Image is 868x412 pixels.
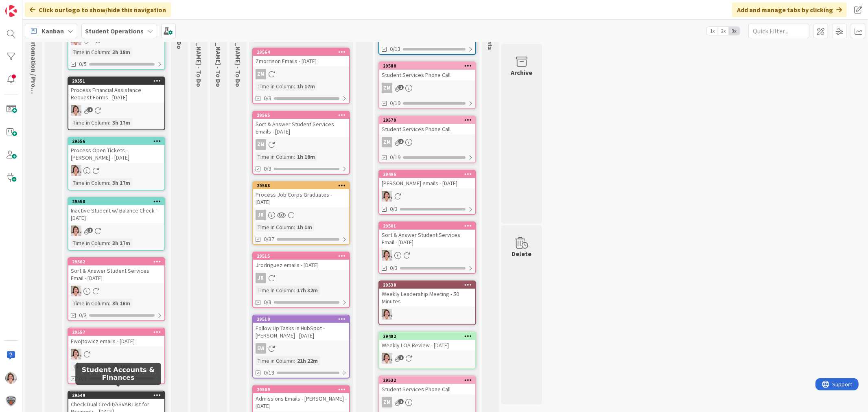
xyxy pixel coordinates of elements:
[379,124,475,134] div: Student Services Phone Call
[379,178,475,188] div: [PERSON_NAME] emails - [DATE]
[71,286,81,296] img: EW
[256,343,266,354] div: EW
[253,112,349,137] div: 29565Sort & Answer Student Services Emails - [DATE]
[253,386,349,393] div: 29509
[390,264,398,272] span: 0/3
[253,386,349,411] div: 29509Admissions Emails - [PERSON_NAME] - [DATE]
[256,69,266,79] div: ZM
[379,250,475,261] div: EW
[253,48,349,66] div: 29564Zmorrison Emails - [DATE]
[17,1,37,11] span: Support
[71,299,109,308] div: Time in Column
[264,94,271,103] span: 0/3
[72,329,164,335] div: 29557
[110,48,132,57] div: 3h 18m
[379,384,475,394] div: Student Services Phone Call
[253,69,349,79] div: ZM
[256,210,266,220] div: JR
[79,366,158,381] h5: Student Accounts & Finances
[253,393,349,411] div: Admissions Emails - [PERSON_NAME] - [DATE]
[256,223,294,232] div: Time in Column
[379,353,475,364] div: EW
[383,63,475,69] div: 29580
[68,329,164,346] div: 29557Ewojtowicz emails - [DATE]
[295,223,314,232] div: 1h 1m
[379,340,475,351] div: Weekly LOA Review - [DATE]
[110,362,132,371] div: 3h 16m
[68,138,164,145] div: 29556
[383,282,475,288] div: 29530
[295,82,317,91] div: 1h 17m
[379,83,475,93] div: ZM
[256,82,294,91] div: Time in Column
[110,239,132,248] div: 3h 17m
[257,387,349,392] div: 29509
[511,68,533,77] div: Archive
[382,397,392,408] div: ZM
[256,273,266,283] div: JR
[110,178,132,187] div: 3h 17m
[79,311,87,320] span: 0/3
[379,281,475,289] div: 29530
[383,333,475,339] div: 29482
[398,399,404,404] span: 1
[294,152,295,161] span: :
[68,205,164,223] div: Inactive Student w/ Balance Check - [DATE]
[382,137,392,147] div: ZM
[68,198,164,223] div: 29550Inactive Student w/ Balance Check - [DATE]
[68,329,164,336] div: 29557
[109,178,110,187] span: :
[383,117,475,123] div: 29579
[379,62,475,80] div: 29580Student Services Phone Call
[382,191,392,202] img: EW
[379,289,475,307] div: Weekly Leadership Meeting - 50 Minutes
[87,228,93,233] span: 1
[68,392,164,399] div: 29549
[718,27,729,35] span: 2x
[253,139,349,150] div: ZM
[390,45,400,53] span: 0/13
[68,145,164,163] div: Process Open Tickets - [PERSON_NAME] - [DATE]
[732,2,847,17] div: Add and manage tabs by clicking
[68,336,164,346] div: Ewojtowicz emails - [DATE]
[294,286,295,295] span: :
[5,395,17,407] img: avatar
[390,99,400,107] span: 0/19
[253,119,349,137] div: Sort & Answer Student Services Emails - [DATE]
[68,165,164,176] div: EW
[68,349,164,359] div: EW
[379,333,475,351] div: 29482Weekly LOA Review - [DATE]
[71,118,109,127] div: Time in Column
[71,48,109,57] div: Time in Column
[253,316,349,341] div: 29510Follow Up Tasks in HubSpot - [PERSON_NAME] - [DATE]
[264,164,271,173] span: 0/3
[257,316,349,322] div: 29510
[379,116,475,124] div: 29579
[379,397,475,408] div: ZM
[68,77,164,103] div: 29551Process Financial Assistance Request Forms - [DATE]
[109,48,110,57] span: :
[379,222,475,230] div: 29501
[264,235,274,243] span: 0/37
[72,78,164,84] div: 29551
[71,105,81,116] img: EW
[256,139,266,150] div: ZM
[25,2,171,17] div: Click our logo to show/hide this navigation
[195,16,203,87] span: Zaida - To Do
[295,286,320,295] div: 17h 32m
[68,85,164,103] div: Process Financial Assistance Request Forms - [DATE]
[379,309,475,320] div: EW
[382,250,392,261] img: EW
[379,62,475,70] div: 29580
[707,27,718,35] span: 1x
[68,226,164,236] div: EW
[68,105,164,116] div: EW
[253,182,349,207] div: 29568Process Job Corps Graduates - [DATE]
[68,198,164,205] div: 29550
[379,137,475,147] div: ZM
[253,252,349,270] div: 29515Jrodriguez emails - [DATE]
[379,333,475,340] div: 29482
[398,85,404,90] span: 1
[256,152,294,161] div: Time in Column
[512,249,532,259] div: Delete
